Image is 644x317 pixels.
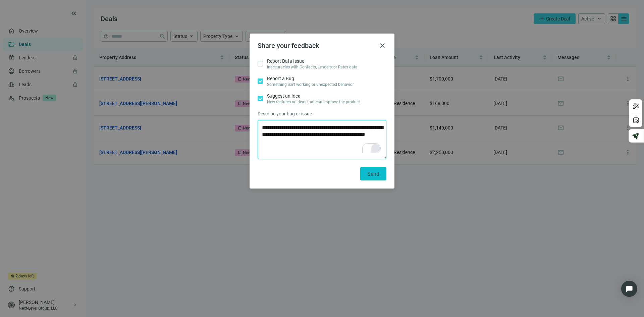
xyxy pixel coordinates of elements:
[267,58,304,64] span: Report Data Issue
[267,76,294,81] span: Report a Bug
[378,42,386,50] button: close
[267,93,301,99] span: Suggest an Idea
[367,171,379,177] span: Send
[258,120,386,159] textarea: To enrich screen reader interactions, please activate Accessibility in Grammarly extension settings
[621,281,637,297] div: Open Intercom Messenger
[267,99,360,105] span: New features or ideas that can improve the product
[267,82,354,87] span: Something isn’t working or unexpected behavior
[258,110,312,117] span: Describe your bug or issue
[267,64,358,70] span: Inaccuracies with Contacts, Lenders, or Rates data
[258,42,319,50] span: Share your feedback
[360,167,386,180] button: Send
